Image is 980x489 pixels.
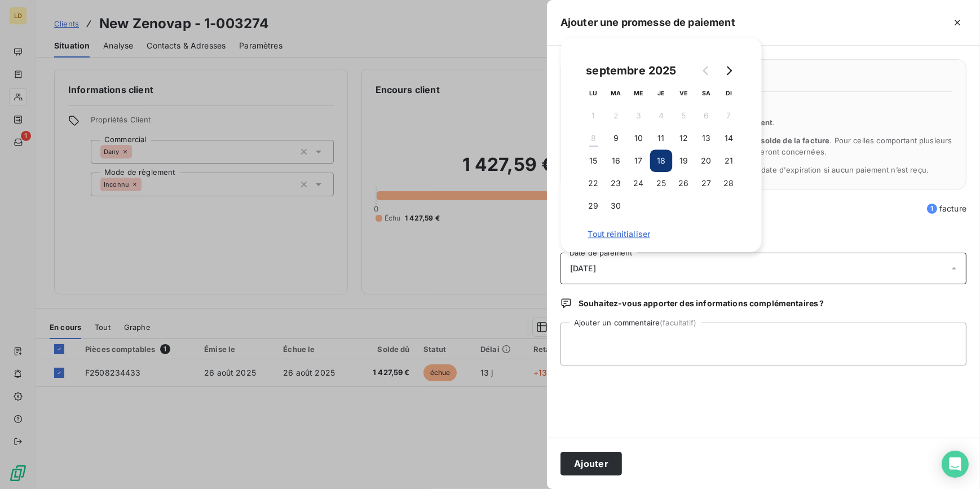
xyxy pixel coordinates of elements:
button: 3 [628,104,650,127]
button: 6 [695,104,718,127]
button: 5 [673,104,695,127]
div: septembre 2025 [582,61,681,80]
th: jeudi [650,82,673,104]
button: 24 [628,172,650,195]
span: Tout réinitialiser [588,230,735,239]
button: 15 [582,149,605,172]
button: 14 [718,127,740,149]
button: Go to previous month [695,59,718,82]
span: [DATE] [570,264,596,273]
button: Go to next month [718,59,740,82]
button: 12 [673,127,695,149]
button: 19 [673,149,695,172]
button: Ajouter [560,452,622,475]
th: samedi [695,82,718,104]
th: lundi [582,82,605,104]
button: 17 [628,149,650,172]
button: 10 [628,127,650,149]
button: 25 [650,172,673,195]
button: 21 [718,149,740,172]
button: 22 [582,172,605,195]
span: 1 [927,204,937,214]
th: dimanche [718,82,740,104]
button: 8 [582,127,605,149]
button: 29 [582,195,605,217]
th: mercredi [628,82,650,104]
span: facture [927,203,966,214]
button: 23 [605,172,628,195]
button: 27 [695,172,718,195]
button: 18 [650,149,673,172]
span: La promesse de paiement couvre . Pour celles comportant plusieurs échéances, seules les échéances... [588,136,952,156]
button: 7 [718,104,740,127]
button: 26 [673,172,695,195]
th: mardi [605,82,628,104]
button: 9 [605,127,628,149]
div: Open Intercom Messenger [942,451,969,478]
button: 28 [718,172,740,195]
button: 2 [605,104,628,127]
span: Souhaitez-vous apporter des informations complémentaires ? [579,298,824,309]
h5: Ajouter une promesse de paiement [560,15,735,30]
button: 4 [650,104,673,127]
button: 13 [695,127,718,149]
span: l’ensemble du solde de la facture [708,136,830,145]
button: 30 [605,195,628,217]
button: 20 [695,149,718,172]
button: 1 [582,104,605,127]
th: vendredi [673,82,695,104]
button: 11 [650,127,673,149]
button: 16 [605,149,628,172]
